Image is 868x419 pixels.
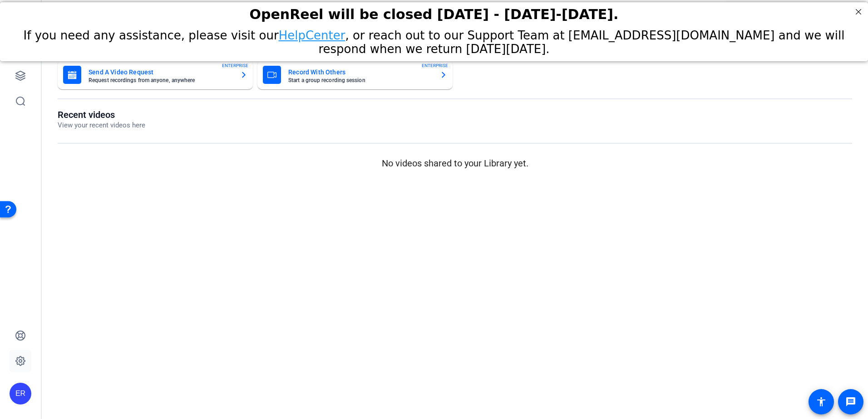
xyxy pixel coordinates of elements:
button: Record With OthersStart a group recording sessionENTERPRISE [257,60,453,89]
mat-card-title: Record With Others [288,67,433,78]
mat-icon: accessibility [816,396,827,407]
mat-icon: message [845,396,856,407]
mat-card-subtitle: Request recordings from anyone, anywhere [89,78,233,83]
span: ENTERPRISE [422,62,448,69]
div: ER [10,383,31,404]
mat-card-subtitle: Start a group recording session [288,78,433,83]
span: If you need any assistance, please visit our , or reach out to our Support Team at [EMAIL_ADDRESS... [24,26,845,54]
p: View your recent videos here [58,120,145,131]
mat-card-title: Send A Video Request [89,67,233,78]
h1: Recent videos [58,109,145,120]
div: OpenReel will be closed [DATE] - [DATE]-[DATE]. [11,4,857,20]
a: HelpCenter [279,26,345,40]
p: No videos shared to your Library yet. [58,156,852,170]
span: ENTERPRISE [222,62,248,69]
button: Send A Video RequestRequest recordings from anyone, anywhereENTERPRISE [58,60,253,89]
